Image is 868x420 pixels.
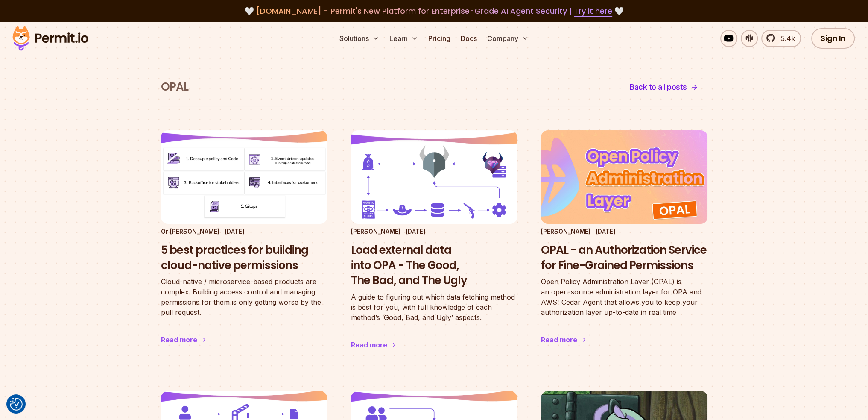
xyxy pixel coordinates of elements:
a: 5 best practices for building cloud-native permissionsOr [PERSON_NAME][DATE]5 best practices for ... [161,130,327,362]
img: Permit logo [9,24,92,53]
p: [PERSON_NAME] [351,227,400,236]
img: Revisit consent button [10,398,23,411]
h3: 5 best practices for building cloud-native permissions [161,243,327,273]
p: [PERSON_NAME] [541,227,590,236]
div: Read more [541,335,577,345]
p: Or [PERSON_NAME] [161,227,219,236]
div: 🤍 🤍 [20,5,848,17]
a: Load external data into OPA - The Good, The Bad, and The Ugly[PERSON_NAME][DATE]Load external dat... [351,130,517,367]
a: 5.4k [761,30,801,47]
p: A guide to figuring out which data fetching method is best for you, with full knowledge of each m... [351,292,517,323]
p: Cloud-native / microservice-based products are complex. Building access control and managing perm... [161,276,327,317]
img: Load external data into OPA - The Good, The Bad, and The Ugly [351,130,517,224]
h1: OPAL [161,79,188,95]
a: Pricing [425,30,454,47]
a: Back to all posts [620,77,707,97]
a: OPAL - an Authorization Service for Fine-Grained Permissions[PERSON_NAME][DATE]OPAL - an Authoriz... [541,130,707,362]
span: 5.4k [776,33,795,44]
div: Read more [351,340,387,350]
button: Company [484,30,532,47]
button: Solutions [336,30,383,47]
p: Open Policy Administration Layer (OPAL) is an open-source administration layer for OPA and AWS' C... [541,276,707,317]
a: Sign In [811,28,855,49]
img: 5 best practices for building cloud-native permissions [161,130,327,224]
button: Consent Preferences [10,398,23,411]
time: [DATE] [596,228,616,235]
span: [DOMAIN_NAME] - Permit's New Platform for Enterprise-Grade AI Agent Security | [256,6,612,16]
img: OPAL - an Authorization Service for Fine-Grained Permissions [541,130,707,224]
a: Docs [457,30,480,47]
a: Try it here [574,6,612,17]
h3: Load external data into OPA - The Good, The Bad, and The Ugly [351,243,517,288]
time: [DATE] [406,228,426,235]
span: Back to all posts [630,81,687,93]
div: Read more [161,335,197,345]
button: Learn [386,30,421,47]
time: [DATE] [225,228,245,235]
h3: OPAL - an Authorization Service for Fine-Grained Permissions [541,243,707,273]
